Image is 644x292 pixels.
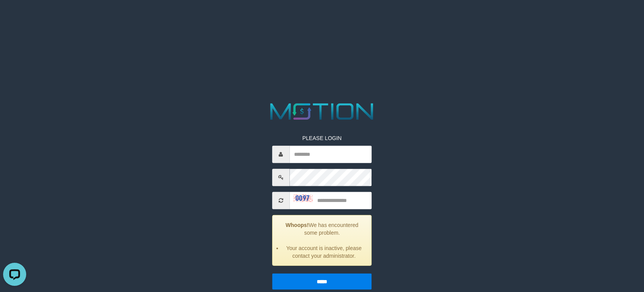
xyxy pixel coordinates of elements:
li: Your account is inactive, please contact your administrator. [282,244,365,259]
p: PLEASE LOGIN [272,134,372,142]
button: Open LiveChat chat widget [3,3,26,26]
img: captcha [293,194,313,202]
img: MOTION_logo.png [266,100,378,123]
div: We has encountered some problem. [272,215,372,265]
strong: Whoops! [286,222,309,228]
